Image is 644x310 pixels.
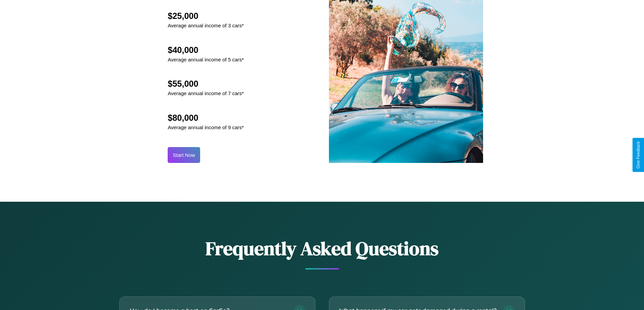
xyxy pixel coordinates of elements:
[119,235,525,261] h2: Frequently Asked Questions
[168,113,244,123] h2: $80,000
[168,123,244,132] p: Average annual income of 9 cars*
[636,141,641,169] div: Give Feedback
[168,79,244,89] h2: $55,000
[168,11,244,21] h2: $25,000
[168,89,244,98] p: Average annual income of 7 cars*
[168,147,200,163] button: Start Now
[168,21,244,30] p: Average annual income of 3 cars*
[168,45,244,55] h2: $40,000
[168,55,244,64] p: Average annual income of 5 cars*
